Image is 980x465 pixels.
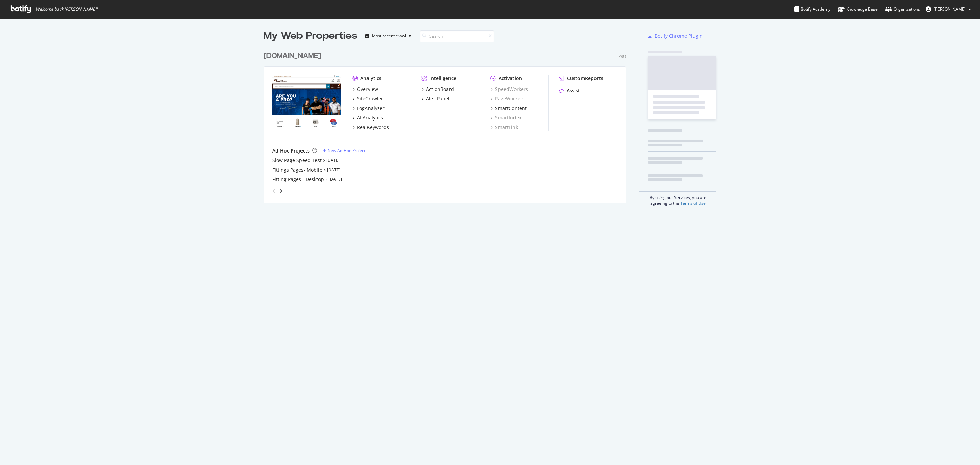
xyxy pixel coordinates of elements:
[559,87,580,94] a: Assist
[934,6,966,12] span: Alejandra Roca
[567,75,603,82] div: CustomReports
[426,95,450,102] div: AlertPanel
[357,86,378,93] div: Overview
[639,191,716,206] div: By using our Services, you are agreeing to the
[490,124,518,131] a: SmartLink
[278,188,283,194] div: angle-right
[618,53,626,59] div: Pro
[680,200,706,206] a: Terms of Use
[36,6,97,12] span: Welcome back, [PERSON_NAME] !
[352,86,378,93] a: Overview
[372,34,406,38] div: Most recent crawl
[490,86,528,93] a: SpeedWorkers
[655,33,703,39] div: Botify Chrome Plugin
[357,114,383,121] div: AI Analytics
[272,157,322,164] a: Slow Page Speed Test
[490,95,525,102] a: PageWorkers
[272,147,310,154] div: Ad-Hoc Projects
[360,75,381,82] div: Analytics
[490,105,527,112] a: SmartContent
[272,75,341,130] img: www.supplyhouse.com
[352,124,389,131] a: RealKeywords
[323,148,365,154] a: New Ad-Hoc Project
[327,167,340,173] a: [DATE]
[352,105,385,112] a: LogAnalyzer
[838,6,878,13] div: Knowledge Base
[567,87,580,94] div: Assist
[559,75,603,82] a: CustomReports
[264,29,357,43] div: My Web Properties
[421,95,450,102] a: AlertPanel
[264,51,324,61] a: [DOMAIN_NAME]
[272,166,322,173] a: Fittings Pages- Mobile
[429,75,456,82] div: Intelligence
[272,176,324,183] a: Fitting Pages - Desktop
[495,105,527,112] div: SmartContent
[326,157,340,163] a: [DATE]
[490,114,521,121] a: SmartIndex
[264,43,632,203] div: grid
[920,4,977,15] button: [PERSON_NAME]
[499,75,522,82] div: Activation
[352,114,383,121] a: AI Analytics
[648,33,703,39] a: Botify Chrome Plugin
[329,176,342,182] a: [DATE]
[426,86,454,93] div: ActionBoard
[357,105,385,112] div: LogAnalyzer
[264,51,321,61] div: [DOMAIN_NAME]
[421,86,454,93] a: ActionBoard
[352,95,383,102] a: SiteCrawler
[794,6,830,13] div: Botify Academy
[357,95,383,102] div: SiteCrawler
[420,30,494,42] input: Search
[363,31,414,42] button: Most recent crawl
[269,186,278,196] div: angle-left
[357,124,389,131] div: RealKeywords
[885,6,920,13] div: Organizations
[328,148,365,154] div: New Ad-Hoc Project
